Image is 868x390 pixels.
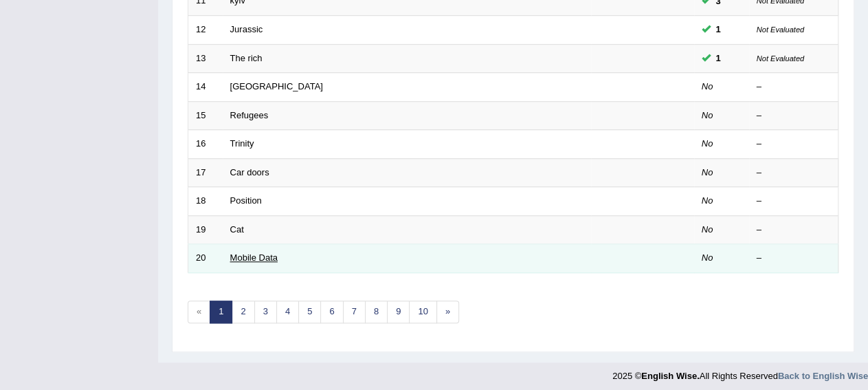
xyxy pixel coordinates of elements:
[210,301,232,323] a: 1
[711,22,726,36] span: You can still take this question
[757,166,831,180] div: –
[387,301,410,323] a: 9
[230,195,262,206] a: Position
[188,158,223,187] td: 17
[230,167,269,177] a: Car doors
[436,301,459,323] a: »
[230,252,278,263] a: Mobile Data
[702,110,713,120] em: No
[188,101,223,130] td: 15
[702,81,713,91] em: No
[230,138,254,149] a: Trinity
[778,371,868,381] a: Back to English Wise
[188,73,223,102] td: 14
[702,195,713,206] em: No
[757,80,831,94] div: –
[365,301,388,323] a: 8
[230,81,323,91] a: [GEOGRAPHIC_DATA]
[188,301,210,323] span: «
[188,130,223,159] td: 16
[276,301,299,323] a: 4
[230,24,263,34] a: Jurassic
[188,15,223,44] td: 12
[757,138,831,151] div: –
[757,54,804,63] small: Not Evaluated
[230,224,244,235] a: Cat
[232,301,254,323] a: 2
[188,44,223,73] td: 13
[757,224,831,237] div: –
[612,362,868,382] div: 2025 © All Rights Reserved
[188,215,223,244] td: 19
[298,301,321,323] a: 5
[409,301,436,323] a: 10
[757,252,831,265] div: –
[757,195,831,208] div: –
[702,224,713,235] em: No
[188,187,223,216] td: 18
[711,51,726,65] span: You can still take this question
[254,301,277,323] a: 3
[230,53,263,63] a: The rich
[757,109,831,122] div: –
[320,301,343,323] a: 6
[343,301,366,323] a: 7
[230,110,269,120] a: Refugees
[188,244,223,273] td: 20
[641,371,699,381] strong: English Wise.
[702,167,713,177] em: No
[757,25,804,34] small: Not Evaluated
[702,138,713,149] em: No
[702,252,713,263] em: No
